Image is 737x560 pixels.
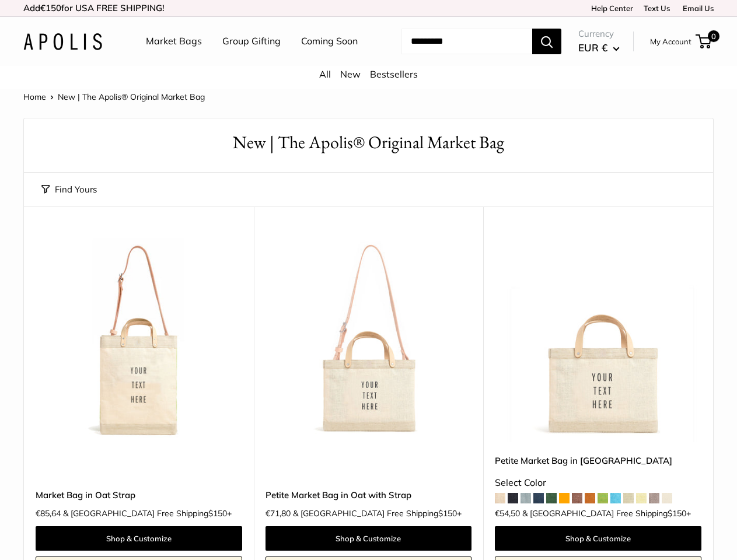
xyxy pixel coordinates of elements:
a: Petite Market Bag in Oat with StrapPetite Market Bag in Oat with Strap [266,236,472,442]
a: Shop & Customize [495,526,701,551]
button: Search [532,29,561,54]
span: & [GEOGRAPHIC_DATA] Free Shipping + [293,509,462,517]
a: My Account [650,34,691,48]
input: Search... [401,29,532,54]
span: €85,64 [36,509,61,517]
a: Market Bag in Oat StrapMarket Bag in Oat Strap [36,236,242,442]
button: Find Yours [41,181,97,198]
a: Petite Market Bag in Oat with Strap [266,488,472,502]
img: Apolis [23,33,102,50]
img: Petite Market Bag in Oat with Strap [266,236,472,442]
div: Select Color [495,474,701,492]
a: 0 [697,34,711,48]
a: Group Gifting [222,33,281,50]
span: $150 [438,508,457,519]
span: €54,50 [495,509,520,517]
h1: New | The Apolis® Original Market Bag [41,130,696,155]
a: Shop & Customize [36,526,242,551]
span: Currency [578,26,620,42]
a: Help Center [587,3,633,13]
a: Text Us [644,3,670,13]
button: EUR € [578,38,620,57]
a: Home [23,92,46,102]
a: Coming Soon [301,33,358,50]
a: Petite Market Bag in OatPetite Market Bag in Oat [495,236,701,442]
a: Shop & Customize [266,526,472,551]
span: New | The Apolis® Original Market Bag [58,92,205,102]
span: €150 [40,2,61,13]
span: & [GEOGRAPHIC_DATA] Free Shipping + [63,509,232,517]
a: Market Bag in Oat Strap [36,488,242,502]
img: Petite Market Bag in Oat [495,236,701,442]
span: & [GEOGRAPHIC_DATA] Free Shipping + [522,509,691,517]
a: Bestsellers [370,68,418,80]
img: Market Bag in Oat Strap [36,236,242,442]
span: €71,80 [266,509,291,517]
span: $150 [668,508,686,519]
a: Email Us [679,3,714,13]
a: New [340,68,361,80]
a: Petite Market Bag in [GEOGRAPHIC_DATA] [495,454,701,467]
a: Market Bags [146,33,202,50]
span: $150 [208,508,227,519]
span: 0 [708,30,719,42]
span: EUR € [578,41,607,54]
nav: Breadcrumb [23,89,205,104]
a: All [319,68,331,80]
